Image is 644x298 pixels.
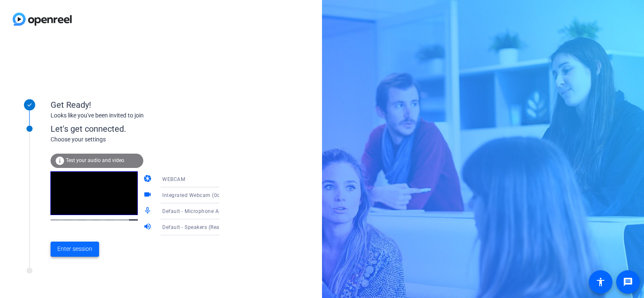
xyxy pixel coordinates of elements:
[55,156,65,166] mat-icon: info
[143,222,153,232] mat-icon: volume_up
[143,174,153,184] mat-icon: camera
[66,157,124,163] span: Test your audio and video
[143,206,153,216] mat-icon: mic_none
[51,98,219,111] div: Get Ready!
[162,223,253,230] span: Default - Speakers (Realtek(R) Audio)
[143,190,153,200] mat-icon: videocam
[162,192,242,198] span: Integrated Webcam (0c45:6a18)
[51,122,236,135] div: Let's get connected.
[162,208,275,214] span: Default - Microphone Array (Realtek(R) Audio)
[51,242,99,257] button: Enter session
[596,277,606,287] mat-icon: accessibility
[51,135,236,144] div: Choose your settings
[162,176,185,182] span: WEBCAM
[51,111,219,120] div: Looks like you've been invited to join
[623,277,633,287] mat-icon: message
[57,245,92,253] span: Enter session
